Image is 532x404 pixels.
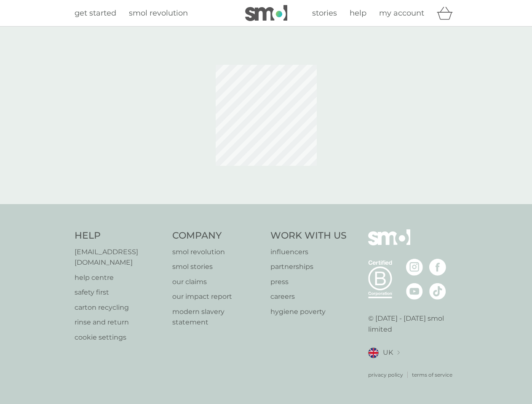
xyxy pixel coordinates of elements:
[172,306,262,328] a: modern slavery statement
[172,291,262,302] a: our impact report
[172,261,262,272] a: smol stories
[412,371,452,379] a: terms of service
[368,348,379,358] img: UK flag
[437,5,458,21] div: basket
[429,259,446,276] img: visit the smol Facebook page
[75,247,164,268] a: [EMAIL_ADDRESS][DOMAIN_NAME]
[379,8,424,18] span: my account
[350,7,366,19] a: help
[75,229,164,242] h4: Help
[129,8,188,18] span: smol revolution
[383,347,393,358] span: UK
[406,283,423,300] img: visit the smol Youtube page
[129,7,188,19] a: smol revolution
[75,8,116,18] span: get started
[429,283,446,300] img: visit the smol Tiktok page
[270,306,347,317] a: hygiene poverty
[75,332,164,343] a: cookie settings
[397,351,400,355] img: select a new location
[172,276,262,287] a: our claims
[270,247,347,258] a: influencers
[368,229,410,258] img: smol
[270,276,347,287] a: press
[245,5,287,21] img: smol
[368,313,458,335] p: © [DATE] - [DATE] smol limited
[172,247,262,258] a: smol revolution
[75,287,164,298] a: safety first
[75,272,164,283] a: help centre
[75,302,164,313] a: carton recycling
[75,7,116,19] a: get started
[406,259,423,276] img: visit the smol Instagram page
[368,371,403,379] a: privacy policy
[350,8,366,18] span: help
[270,291,347,302] a: careers
[312,7,337,19] a: stories
[270,261,347,272] a: partnerships
[172,229,262,242] h4: Company
[75,317,164,328] a: rinse and return
[312,8,337,18] span: stories
[270,229,347,242] h4: Work With Us
[379,7,424,19] a: my account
